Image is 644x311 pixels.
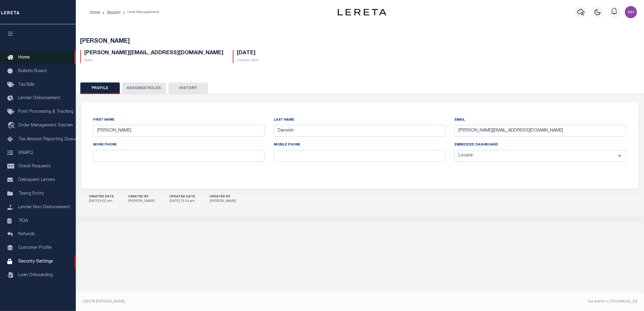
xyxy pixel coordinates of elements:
[454,118,465,123] label: Email
[210,199,236,204] p: [PERSON_NAME]
[18,205,70,209] span: Lender Non-Disbursement
[93,118,115,123] label: First Name
[89,195,114,199] h5: CREATED DATE
[18,273,53,277] span: Loan Onboarding
[93,142,117,148] label: Work Phone
[625,6,637,18] img: svg+xml;base64,PHN2ZyB4bWxucz0iaHR0cDovL3d3dy53My5vcmcvMjAwMC9zdmciIHBvaW50ZXItZXZlbnRzPSJub25lIi...
[338,9,386,15] img: logo-dark.svg
[129,199,155,204] p: [PERSON_NAME]
[18,151,33,155] span: SNAPQ
[18,137,77,142] span: Tax Amount Reporting Queue
[90,10,100,14] a: Home
[122,82,166,94] button: Assigned Roles
[18,96,60,100] span: Lender Disbursement
[18,259,53,264] span: Security Settings
[85,50,224,57] h5: [PERSON_NAME][EMAIL_ADDRESS][DOMAIN_NAME]
[18,164,51,169] span: Check Requests
[18,246,52,250] span: Customer Profile
[80,38,130,45] span: [PERSON_NAME]
[364,299,637,304] div: Tax Admin v.[TECHNICAL_ID]
[107,10,121,14] a: Security
[18,232,35,236] span: Refunds
[89,199,114,204] p: [DATE] 8:02 pm
[85,59,224,63] p: Email
[18,123,73,128] span: Order Management System
[18,83,35,87] span: Tax Bills
[170,195,195,199] h5: UPDATED DATE
[80,82,120,94] button: Profile
[454,142,498,148] label: Embedded Dashboard
[18,69,47,73] span: Bulletin Board
[18,178,55,182] span: Delinquent Letters
[18,192,44,196] span: Taxing Entity
[170,199,195,204] p: [DATE] 12:24 pm
[129,195,155,199] h5: CREATED BY
[7,122,17,130] i: travel_explore
[18,219,28,223] span: TIQA
[169,82,208,94] button: History
[274,142,300,148] label: Mobile Phone
[210,195,236,199] h5: UPDATED BY
[237,50,259,57] h5: [DATE]
[18,110,73,114] span: Pymt Processing & Tracking
[18,55,30,60] span: Home
[78,299,360,304] div: 2025 © [PERSON_NAME].
[274,118,294,123] label: Last Name
[121,9,159,15] li: User Management
[237,59,259,63] p: Created Date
